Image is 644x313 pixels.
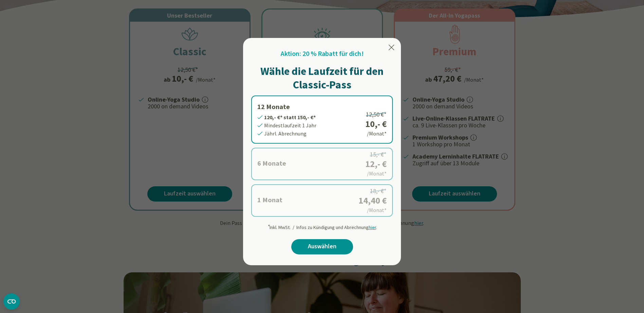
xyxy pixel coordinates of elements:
h1: Wähle die Laufzeit für den Classic-Pass [251,64,393,91]
span: hier [369,224,376,230]
div: Inkl. MwSt. / Infos zu Kündigung und Abrechnung . [267,221,377,231]
button: CMP-Widget öffnen [3,293,20,310]
h2: Aktion: 20 % Rabatt für dich! [281,49,364,59]
a: Auswählen [291,239,353,254]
